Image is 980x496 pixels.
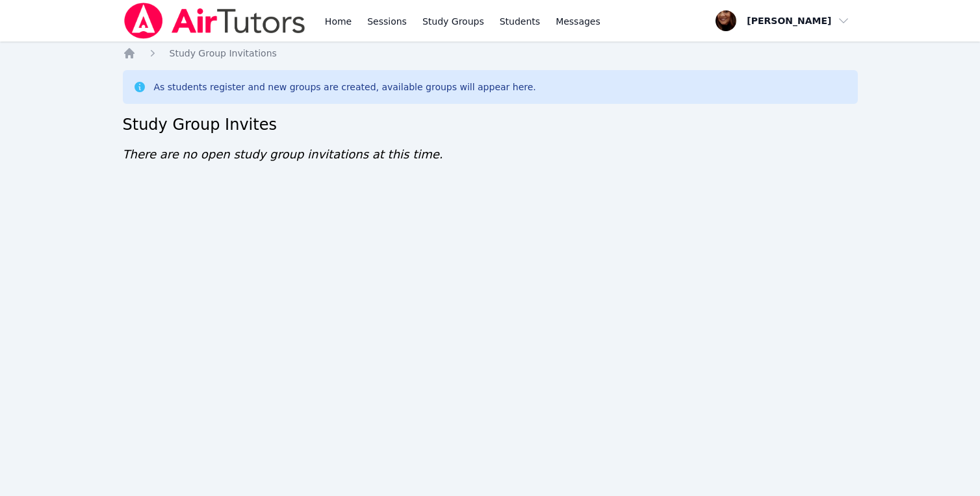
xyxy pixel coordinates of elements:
img: Air Tutors [123,3,307,39]
span: There are no open study group invitations at this time. [123,147,443,161]
div: As students register and new groups are created, available groups will appear here. [154,81,536,93]
a: Study Group Invitations [170,47,277,60]
nav: Breadcrumb [123,47,858,60]
span: Messages [556,15,600,28]
h2: Study Group Invites [123,114,858,135]
span: Study Group Invitations [170,48,277,58]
